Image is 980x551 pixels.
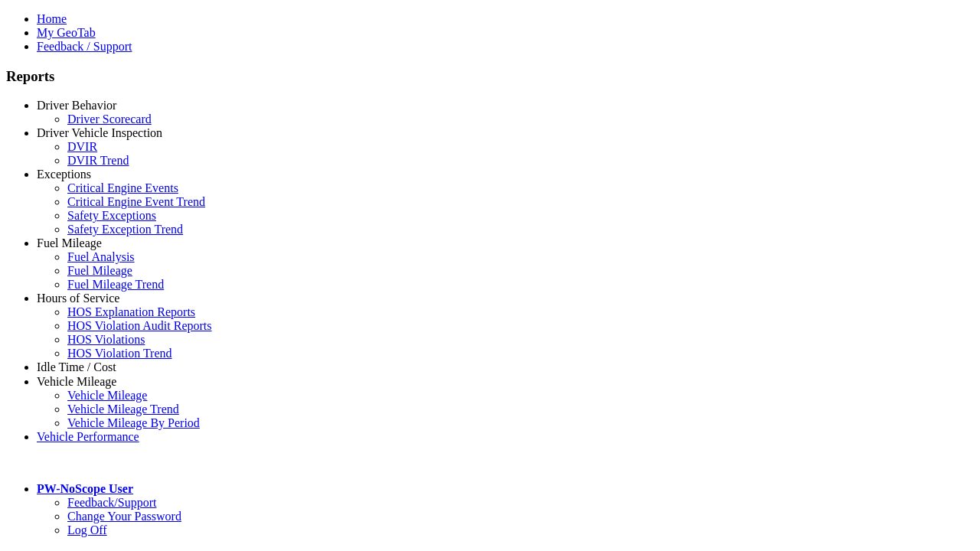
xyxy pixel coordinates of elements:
a: HOS Violation Trend [67,347,172,360]
a: Fuel Mileage [37,236,102,249]
a: Change Your Password [67,510,181,523]
a: DVIR [67,140,97,153]
a: Hours of Service [37,292,119,305]
a: HOS Violation Audit Reports [67,319,212,332]
a: Idle Time / Cost [37,360,116,373]
a: Critical Engine Events [67,181,178,194]
a: Fuel Analysis [67,250,135,263]
a: Safety Exception Trend [67,223,183,236]
a: Feedback/Support [67,496,156,509]
a: Vehicle Mileage [67,389,147,402]
a: HOS Violations [67,333,145,346]
a: Exceptions [37,168,91,181]
a: PW-NoScope User [37,482,133,495]
a: Critical Engine Event Trend [67,195,205,208]
a: Fuel Mileage [67,264,132,277]
a: Driver Behavior [37,99,116,112]
a: Fuel Mileage Trend [67,278,164,291]
a: Feedback / Support [37,40,132,53]
a: Driver Vehicle Inspection [37,126,162,139]
a: Log Off [67,523,107,536]
a: DVIR Trend [67,154,129,167]
a: Vehicle Mileage By Period [67,416,200,429]
a: My GeoTab [37,26,96,39]
h3: Reports [6,68,974,85]
a: Home [37,12,67,25]
a: Vehicle Performance [37,430,139,443]
a: Safety Exceptions [67,209,156,222]
a: HOS Explanation Reports [67,305,195,318]
a: Vehicle Mileage Trend [67,403,179,416]
a: Driver Scorecard [67,112,152,126]
a: Vehicle Mileage [37,375,116,388]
